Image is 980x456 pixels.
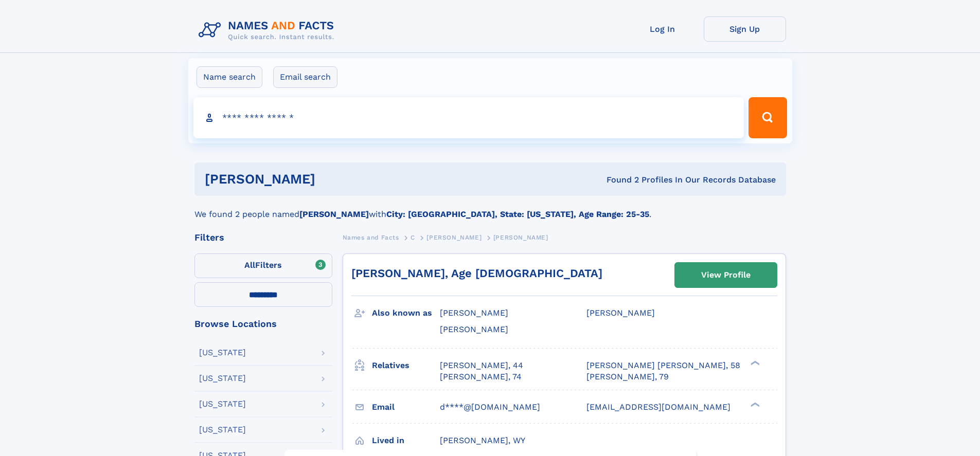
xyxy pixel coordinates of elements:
[193,97,744,138] input: search input
[701,263,751,287] div: View Profile
[493,234,548,241] span: [PERSON_NAME]
[440,360,523,371] a: [PERSON_NAME], 44
[386,209,649,219] b: City: [GEOGRAPHIC_DATA], State: [US_STATE], Age Range: 25-35
[199,400,246,408] div: [US_STATE]
[586,402,730,412] span: [EMAIL_ADDRESS][DOMAIN_NAME]
[372,357,440,374] h3: Relatives
[273,66,337,88] label: Email search
[372,304,440,322] h3: Also known as
[199,426,246,434] div: [US_STATE]
[749,97,787,138] button: Search Button
[704,16,786,42] a: Sign Up
[372,398,440,416] h3: Email
[440,371,522,382] a: [PERSON_NAME], 74
[675,263,777,287] a: View Profile
[440,435,525,445] span: [PERSON_NAME], WY
[586,308,655,318] span: [PERSON_NAME]
[299,209,369,219] b: [PERSON_NAME]
[426,231,482,244] a: [PERSON_NAME]
[586,360,740,371] a: [PERSON_NAME] [PERSON_NAME], 58
[194,196,786,221] div: We found 2 people named with .
[411,234,415,241] span: C
[748,359,760,366] div: ❯
[194,253,332,278] label: Filters
[351,267,602,280] a: [PERSON_NAME], Age [DEMOGRAPHIC_DATA]
[194,319,332,329] div: Browse Locations
[199,374,246,382] div: [US_STATE]
[411,231,415,244] a: C
[440,308,508,318] span: [PERSON_NAME]
[197,66,262,88] label: Name search
[586,371,669,382] a: [PERSON_NAME], 79
[343,231,399,244] a: Names and Facts
[205,173,461,186] h1: [PERSON_NAME]
[461,174,776,186] div: Found 2 Profiles In Our Records Database
[426,234,482,241] span: [PERSON_NAME]
[244,260,255,270] span: All
[372,432,440,449] h3: Lived in
[194,16,343,44] img: Logo Names and Facts
[440,324,508,334] span: [PERSON_NAME]
[199,349,246,357] div: [US_STATE]
[194,233,332,242] div: Filters
[621,16,704,42] a: Log In
[748,401,760,408] div: ❯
